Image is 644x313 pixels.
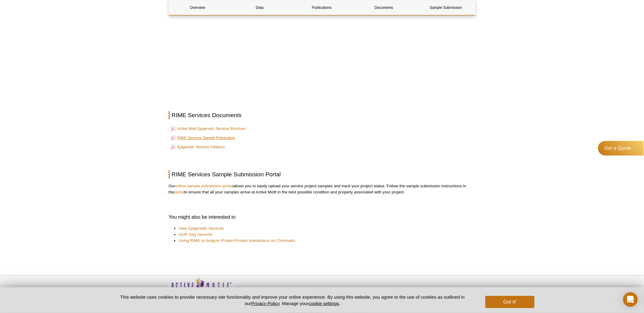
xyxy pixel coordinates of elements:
a: ChIP-Seq Services [179,232,213,238]
button: cookie settings [309,301,339,306]
a: RIME Services Sample Preparation [171,134,235,142]
a: online sample submission portal [175,184,233,188]
a: Active Motif Epigenetic Services Brochure [171,125,246,132]
a: Documents [355,0,413,15]
h3: You might also be interested in: [169,214,476,221]
a: Using RIME to Analyze Protein-Protein Interactions on Chromatin [179,238,295,244]
table: Click to Verify - This site chose Symantec SSL for secure e-commerce and confidential communicati... [410,286,456,300]
a: Privacy Policy [251,301,279,306]
p: This website uses cookies to provide necessary site functionality and improve your online experie... [110,294,476,307]
a: Overview [169,0,226,15]
a: Get a Quote [598,141,644,156]
h2: RIME Services Documents [169,111,476,119]
a: Publications [293,0,351,15]
a: Data [231,0,289,15]
p: Our allows you to easily upload your service project samples and track your project status. Follo... [169,183,476,195]
button: Got it! [485,296,534,308]
div: Open Intercom Messenger [623,292,638,307]
a: Epigenetic Services Citations [171,143,225,151]
img: Active Motif, [166,275,236,300]
a: portal [174,190,184,194]
a: View Epigenetic Services [179,225,224,232]
a: Sample Submission [417,0,475,15]
h2: RIME Services Sample Submission Portal [169,170,476,178]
